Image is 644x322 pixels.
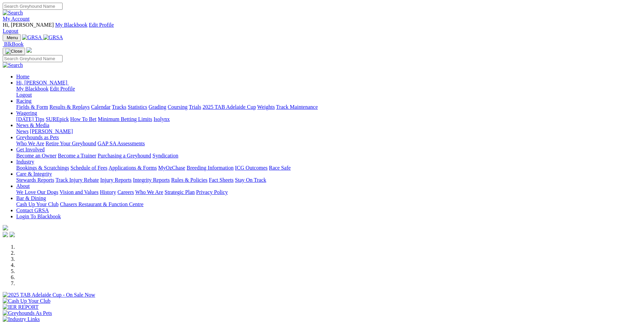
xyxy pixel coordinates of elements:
a: MyOzChase [158,165,185,171]
a: Stewards Reports [16,177,54,183]
a: Race Safe [269,165,290,171]
div: Wagering [16,116,641,122]
a: Greyhounds as Pets [16,134,59,140]
div: Get Involved [16,153,641,159]
a: We Love Our Dogs [16,189,58,195]
a: Careers [117,189,134,195]
a: News & Media [16,122,49,128]
a: Login To Blackbook [16,214,61,219]
a: Minimum Betting Limits [98,116,152,122]
img: Close [5,49,22,54]
a: Grading [149,104,166,110]
a: Logout [3,28,18,34]
div: My Account [3,22,641,34]
a: About [16,183,30,189]
div: Bar & Dining [16,201,641,207]
a: Rules & Policies [171,177,208,183]
a: Trials [189,104,201,110]
a: Become a Trainer [58,153,96,158]
div: Care & Integrity [16,177,641,183]
img: Cash Up Your Club [3,298,50,304]
div: Industry [16,165,641,171]
img: IER REPORT [3,304,39,310]
a: Who We Are [16,141,44,146]
img: logo-grsa-white.png [3,225,8,230]
a: Purchasing a Greyhound [98,153,151,158]
a: Tracks [112,104,126,110]
a: Industry [16,159,34,165]
a: SUREpick [46,116,69,122]
a: Track Injury Rebate [55,177,99,183]
img: Greyhounds As Pets [3,310,52,316]
a: Fact Sheets [209,177,234,183]
div: Racing [16,104,641,110]
a: My Account [3,16,30,22]
a: ICG Outcomes [235,165,267,171]
a: Fields & Form [16,104,48,110]
a: Injury Reports [100,177,132,183]
a: Applications & Forms [109,165,157,171]
a: GAP SA Assessments [98,141,145,146]
img: Search [3,62,23,68]
a: Strategic Plan [165,189,195,195]
a: Stay On Track [235,177,266,183]
a: Privacy Policy [196,189,228,195]
a: Integrity Reports [133,177,170,183]
a: How To Bet [70,116,97,122]
a: Cash Up Your Club [16,201,58,207]
img: GRSA [43,34,63,41]
a: Vision and Values [59,189,98,195]
a: Racing [16,98,31,104]
a: Get Involved [16,147,45,152]
a: Results & Replays [49,104,90,110]
a: My Blackbook [55,22,88,28]
a: News [16,128,28,134]
button: Toggle navigation [3,34,21,41]
a: Syndication [152,153,178,158]
a: Hi, [PERSON_NAME] [16,80,69,85]
a: Logout [16,92,32,98]
a: [PERSON_NAME] [30,128,73,134]
a: Retire Your Greyhound [46,141,96,146]
a: Track Maintenance [276,104,318,110]
img: Search [3,10,23,16]
a: Wagering [16,110,37,116]
a: Coursing [168,104,188,110]
span: Hi, [PERSON_NAME] [16,80,67,85]
a: Become an Owner [16,153,56,158]
a: Contact GRSA [16,207,49,213]
a: My Blackbook [16,86,49,92]
div: News & Media [16,128,641,134]
a: Edit Profile [89,22,114,28]
div: About [16,189,641,195]
a: Home [16,74,29,79]
a: Care & Integrity [16,171,52,177]
span: Hi, [PERSON_NAME] [3,22,54,28]
a: Weights [257,104,275,110]
a: 2025 TAB Adelaide Cup [202,104,256,110]
a: Edit Profile [50,86,75,92]
button: Toggle navigation [3,48,25,55]
a: Calendar [91,104,111,110]
div: Hi, [PERSON_NAME] [16,86,641,98]
input: Search [3,55,63,62]
img: GRSA [22,34,42,41]
img: logo-grsa-white.png [26,47,32,53]
a: Bookings & Scratchings [16,165,69,171]
a: Breeding Information [187,165,234,171]
a: BlkBook [3,41,24,47]
img: 2025 TAB Adelaide Cup - On Sale Now [3,292,95,298]
input: Search [3,3,63,10]
span: BlkBook [4,41,24,47]
a: Schedule of Fees [70,165,107,171]
span: Menu [7,35,18,40]
a: Isolynx [153,116,170,122]
img: twitter.svg [9,232,15,237]
a: Bar & Dining [16,195,46,201]
a: Who We Are [135,189,163,195]
a: [DATE] Tips [16,116,44,122]
img: facebook.svg [3,232,8,237]
div: Greyhounds as Pets [16,141,641,147]
a: Chasers Restaurant & Function Centre [60,201,143,207]
a: History [100,189,116,195]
